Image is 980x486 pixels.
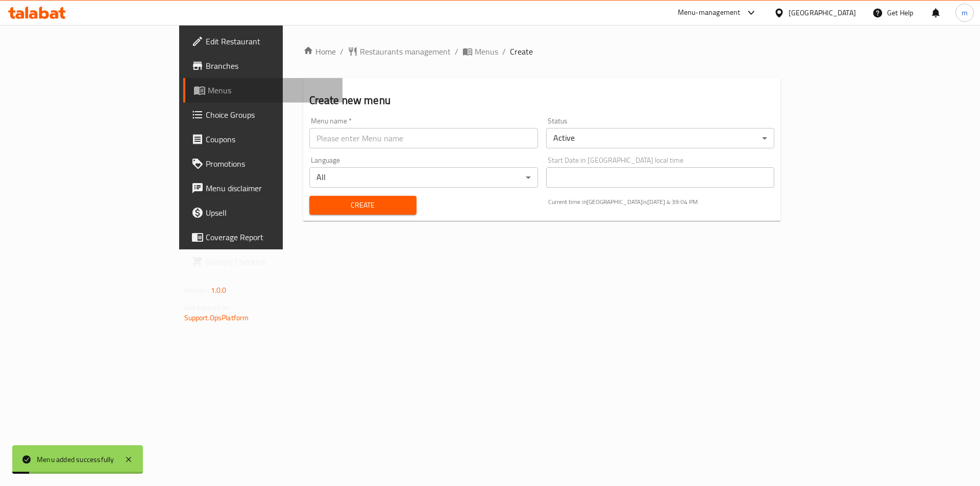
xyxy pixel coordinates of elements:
[309,128,538,148] input: Please enter Menu name
[211,284,227,297] span: 1.0.0
[183,54,343,78] a: Branches
[206,207,335,219] span: Upsell
[37,454,114,465] div: Menu added successfully
[183,200,343,225] a: Upsell
[317,199,408,212] span: Create
[309,196,416,215] button: Create
[206,109,335,121] span: Choice Groups
[546,128,775,148] div: Active
[184,284,209,297] span: Version:
[206,231,335,243] span: Coverage Report
[962,7,968,18] span: m
[789,7,856,18] div: [GEOGRAPHIC_DATA]
[475,45,498,58] span: Menus
[183,151,343,176] a: Promotions
[206,133,335,145] span: Coupons
[548,197,775,207] p: Current time in [GEOGRAPHIC_DATA] is [DATE] 4:39:04 PM
[206,255,335,268] span: Grocery Checklist
[360,45,451,58] span: Restaurants management
[183,29,343,54] a: Edit Restaurant
[462,45,498,58] a: Menus
[206,182,335,194] span: Menu disclaimer
[206,35,335,47] span: Edit Restaurant
[183,78,343,103] a: Menus
[206,60,335,72] span: Branches
[502,45,506,58] li: /
[309,93,775,108] h2: Create new menu
[303,45,781,58] nav: breadcrumb
[206,158,335,170] span: Promotions
[678,7,741,19] div: Menu-management
[348,45,451,58] a: Restaurants management
[183,249,343,274] a: Grocery Checklist
[184,311,249,324] a: Support.OpsPlatform
[183,176,343,200] a: Menu disclaimer
[455,45,458,58] li: /
[208,84,335,96] span: Menus
[183,103,343,127] a: Choice Groups
[510,45,533,58] span: Create
[183,225,343,249] a: Coverage Report
[309,167,538,188] div: All
[183,127,343,151] a: Coupons
[184,301,231,314] span: Get support on:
